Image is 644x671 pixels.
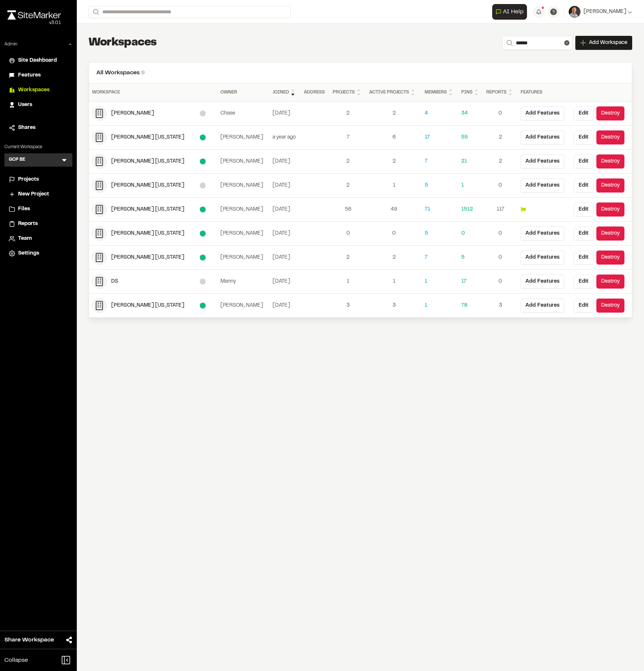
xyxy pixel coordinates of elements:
a: [PERSON_NAME] [US_STATE] [92,298,215,313]
div: 0 [486,277,515,286]
div: 1 [425,277,455,286]
div: Reports [486,88,515,97]
a: Edit [574,154,593,168]
div: [PERSON_NAME] [220,181,267,190]
h3: GCP BE [9,156,25,164]
div: [PERSON_NAME] [220,253,267,262]
img: rebrand.png [7,10,61,20]
div: Manny [220,277,267,286]
div: 3 [486,302,515,310]
a: 2 [369,157,419,166]
button: Destroy [596,202,624,217]
a: 117 [486,205,515,214]
a: [PERSON_NAME] [US_STATE] [92,130,215,145]
div: 2 [486,133,515,142]
div: June 30, 2025 4:46 PM EDT [273,253,298,262]
div: 0 [333,229,363,238]
div: [PERSON_NAME] [220,205,267,214]
img: User [569,6,580,18]
div: 17 [461,277,480,286]
div: Starter [200,207,206,212]
div: No active subscription [200,183,206,188]
a: 2 [333,157,363,166]
a: 0 [486,109,515,117]
div: Starter [200,134,206,140]
div: May 22, 2025 9:49 AM EDT [273,157,298,166]
a: Edit [574,226,593,241]
div: [PERSON_NAME] [220,133,267,142]
a: 2 [333,253,363,262]
a: Files [9,205,68,213]
h1: Workspaces [89,35,157,50]
button: [PERSON_NAME] [569,6,632,18]
div: Kimley Horn Texas [111,205,200,214]
button: Destroy [596,178,624,193]
div: 0 [486,181,515,190]
a: 6 [369,133,419,142]
button: Open AI Assistant [492,4,527,20]
span: Workspaces [18,86,49,94]
div: Workspace [92,89,215,96]
div: Starter [200,255,206,260]
div: August 13, 2024 3:04 PM EDT [273,133,298,142]
a: 1512 [461,205,480,214]
a: Settings [9,249,68,258]
div: Projects [333,88,363,97]
div: Joined [273,88,298,97]
div: 2 [369,253,419,262]
button: Edit [574,251,593,265]
button: Search [502,36,515,50]
a: 5 [425,181,455,190]
a: 2 [333,109,363,117]
div: Active Projects [369,88,419,97]
span: Projects [18,176,39,184]
span: Features [18,71,41,79]
a: 71 [425,205,455,214]
button: Edit [574,106,593,120]
button: Edit [574,178,593,193]
div: Starter [200,231,206,236]
button: Edit [574,299,593,313]
span: [PERSON_NAME] [583,8,626,16]
button: Add Features [521,130,564,144]
a: 56 [333,205,363,214]
a: 0 [486,253,515,262]
a: DS [92,274,215,289]
a: 0 [369,229,419,238]
a: New Project [9,190,68,198]
span: New Project [18,190,49,198]
div: 7 [333,133,363,142]
div: Kimley Horn North Carolina [111,253,200,262]
a: 34 [461,109,480,117]
span: AI Help [503,7,524,16]
a: 4 [425,109,455,117]
button: Destroy [596,130,624,144]
div: December 18, 2024 9:34 AM EDT [273,229,298,238]
a: 21 [461,157,480,166]
div: 7 [425,253,455,262]
a: 1 [369,181,419,190]
div: 17 [425,133,455,142]
a: 7 [425,157,455,166]
a: Edit [574,130,593,144]
a: 0 [486,229,515,238]
div: Kimley Horn Florida [111,133,200,142]
span: Users [18,101,32,109]
a: 1 [369,277,419,286]
a: 55 [461,133,480,142]
div: Features [521,89,568,96]
div: Starter [200,303,206,309]
div: Kimley Horn Georgia [111,181,200,190]
div: Kimley Horn Virginia [111,157,200,166]
span: Settings [18,249,39,258]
